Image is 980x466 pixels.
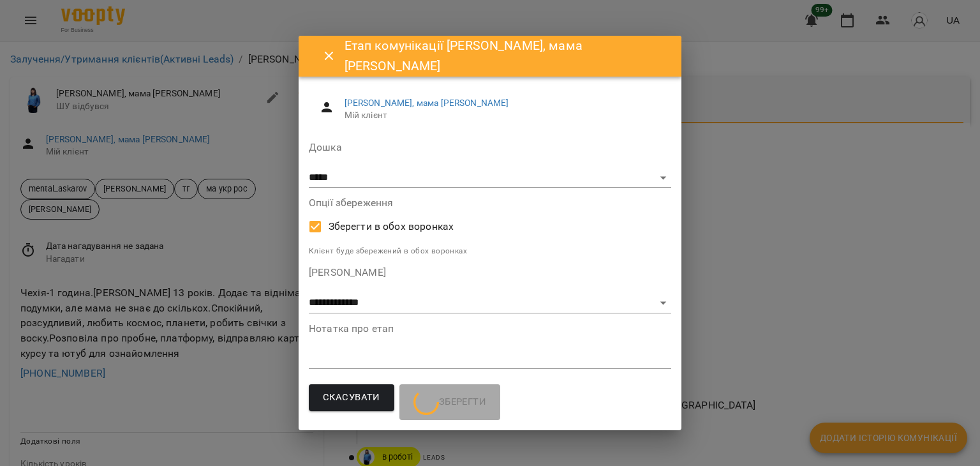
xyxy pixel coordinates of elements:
[329,219,454,234] span: Зберегти в обох воронках
[309,324,671,334] label: Нотатка про етап
[323,389,380,406] span: Скасувати
[345,109,661,122] span: Мій клієнт
[309,142,671,153] label: Дошка
[309,198,671,208] label: Опції збереження
[345,98,509,108] a: [PERSON_NAME], мама [PERSON_NAME]
[309,267,671,278] label: [PERSON_NAME]
[345,36,666,76] h6: Етап комунікації [PERSON_NAME], мама [PERSON_NAME]
[309,384,394,411] button: Скасувати
[314,41,345,71] button: Close
[309,245,671,258] p: Клієнт буде збережений в обох воронках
